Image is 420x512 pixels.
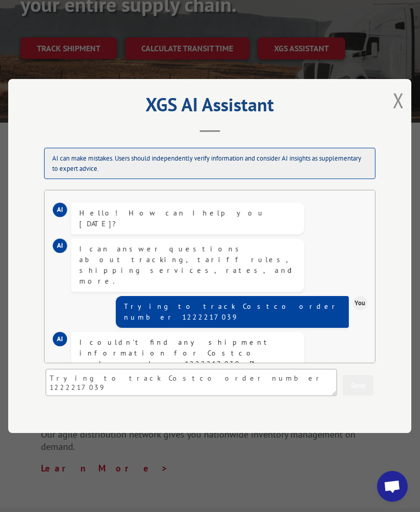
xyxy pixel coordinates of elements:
[44,148,375,179] div: AI can make mistakes. Users should independently verify information and consider AI insights as s...
[79,244,296,287] div: I can answer questions about tracking, tariff rules, shipping services, rates, and more.
[53,203,67,217] div: AI
[79,208,296,229] div: Hello! How can I help you [DATE]?
[34,97,386,117] h2: XGS AI Assistant
[353,296,367,310] div: You
[343,375,374,396] button: Send
[79,337,296,445] div: I couldn't find any shipment information for Costco order number 1222217039. Please double-check ...
[53,239,67,253] div: AI
[124,301,341,323] div: Trying to track Costco order number 1222217039
[53,332,67,346] div: AI
[377,471,408,502] div: Open chat
[393,87,404,114] button: Close modal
